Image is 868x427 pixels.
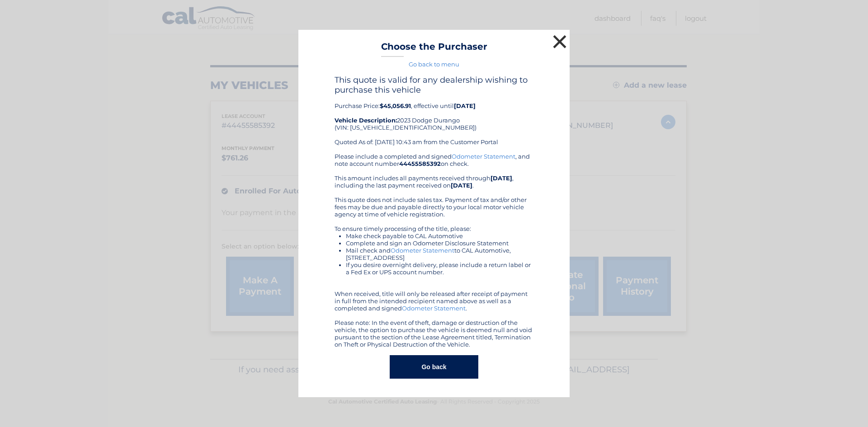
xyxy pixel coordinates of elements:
b: [DATE] [491,174,512,182]
b: [DATE] [454,102,476,109]
b: $45,056.91 [380,102,411,109]
a: Odometer Statement [402,305,466,312]
div: Please include a completed and signed , and note account number on check. This amount includes al... [335,153,533,348]
li: Complete and sign an Odometer Disclosure Statement [346,239,533,247]
a: Go back to menu [409,61,459,68]
li: Make check payable to CAL Automotive [346,232,533,239]
button: Go back [390,355,478,379]
button: × [551,33,569,51]
a: Odometer Statement [391,247,454,254]
li: If you desire overnight delivery, please include a return label or a Fed Ex or UPS account number. [346,261,533,276]
b: 44455585392 [399,160,441,167]
strong: Vehicle Description: [335,117,397,124]
b: [DATE] [451,182,472,189]
a: Odometer Statement [452,153,515,160]
h3: Choose the Purchaser [381,41,487,57]
div: Purchase Price: , effective until 2023 Dodge Durango (VIN: [US_VEHICLE_IDENTIFICATION_NUMBER]) Qu... [335,75,533,153]
h4: This quote is valid for any dealership wishing to purchase this vehicle [335,75,533,95]
li: Mail check and to CAL Automotive, [STREET_ADDRESS] [346,247,533,261]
